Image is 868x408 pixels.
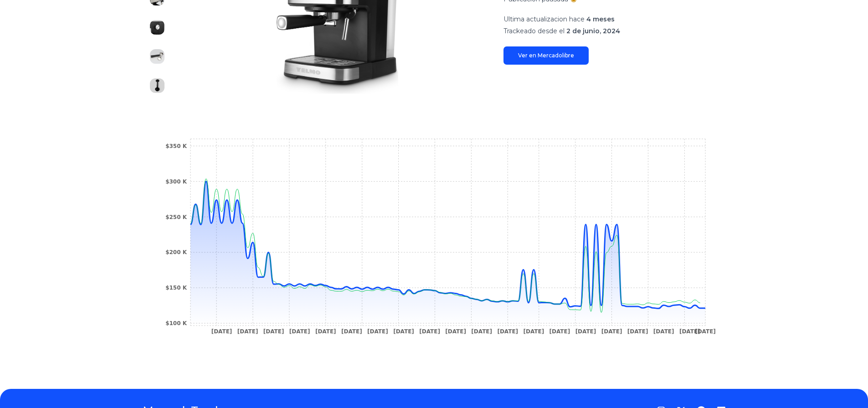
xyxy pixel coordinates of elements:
[586,15,615,23] span: 4 meses
[503,27,565,35] span: Trackeado desde el
[315,328,336,335] tspan: [DATE]
[341,328,362,335] tspan: [DATE]
[211,328,232,335] tspan: [DATE]
[471,328,492,335] tspan: [DATE]
[575,328,596,335] tspan: [DATE]
[445,328,466,335] tspan: [DATE]
[165,143,187,149] tspan: $350 K
[601,328,622,335] tspan: [DATE]
[503,46,589,65] a: Ver en Mercadolibre
[627,328,648,335] tspan: [DATE]
[523,328,544,335] tspan: [DATE]
[367,328,388,335] tspan: [DATE]
[549,328,570,335] tspan: [DATE]
[150,20,164,35] img: Cafetera Espresso Yelmo Ce-5110 Color Negro
[289,328,310,335] tspan: [DATE]
[150,78,164,93] img: Cafetera Espresso Yelmo Ce-5110 Color Negro
[237,328,258,335] tspan: [DATE]
[165,178,187,185] tspan: $300 K
[165,320,187,326] tspan: $100 K
[503,15,585,23] span: Ultima actualizacion hace
[566,27,620,35] span: 2 de junio, 2024
[165,249,187,255] tspan: $200 K
[165,214,187,220] tspan: $250 K
[695,328,716,335] tspan: [DATE]
[263,328,284,335] tspan: [DATE]
[393,328,414,335] tspan: [DATE]
[150,49,164,64] img: Cafetera Espresso Yelmo Ce-5110 Color Negro
[653,328,674,335] tspan: [DATE]
[497,328,518,335] tspan: [DATE]
[165,285,187,291] tspan: $150 K
[419,328,440,335] tspan: [DATE]
[679,328,700,335] tspan: [DATE]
